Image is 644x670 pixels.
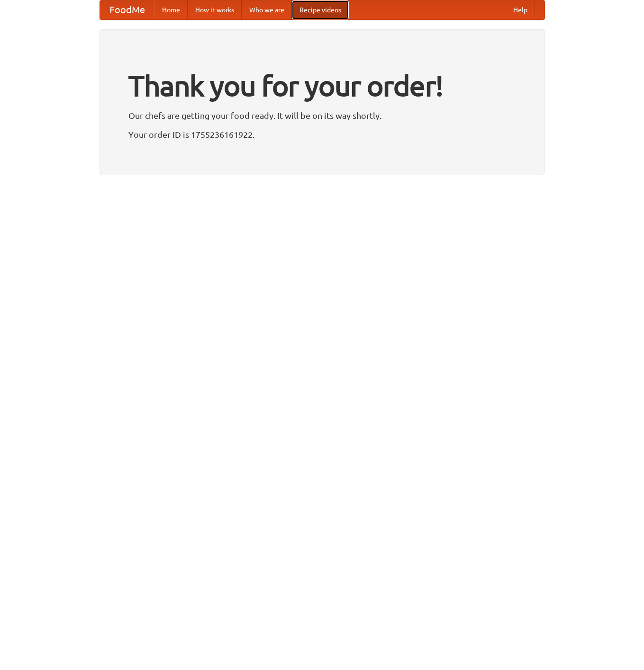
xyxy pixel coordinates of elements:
[292,0,349,19] a: Recipe videos
[128,127,516,142] p: Your order ID is 1755236161922.
[128,63,516,108] h1: Thank you for your order!
[506,0,535,19] a: Help
[128,108,516,123] p: Our chefs are getting your food ready. It will be on its way shortly.
[100,0,154,19] a: FoodMe
[154,0,188,19] a: Home
[188,0,242,19] a: How it works
[242,0,292,19] a: Who we are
